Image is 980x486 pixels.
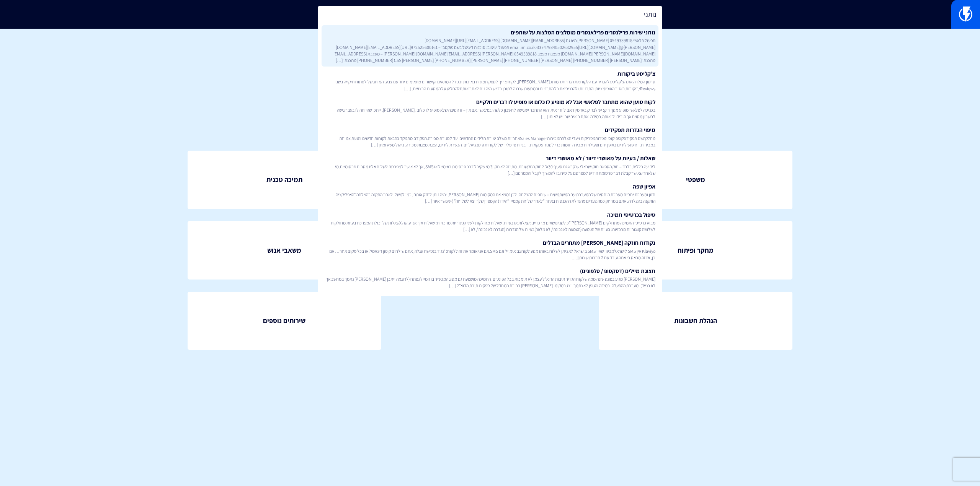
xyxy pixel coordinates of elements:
[599,151,792,209] a: משפטי
[325,276,655,289] span: [PERSON_NAME] מגיע בפונט שונה ממה שלקוח הגדיר תיבות הדוא”ל עצמן לא תומכות בכל הפונטים. התמיכה מוש...
[267,245,301,255] span: משאבי אנוש
[318,6,662,23] input: חיפוש מהיר...
[322,264,658,292] a: תצוגת מיילים (דסקטופ / טלפונים)[PERSON_NAME] מגיע בפונט שונה ממה שלקוח הגדיר תיבות הדוא”ל עצמן לא...
[188,221,381,280] a: משאבי אנוש
[322,236,658,264] a: נקודות חוזקה [PERSON_NAME] מתחרים הבדליםKlaviyo אין SMS לישראלמכיוון שאין SMS בישראל לא ניתן לשלו...
[599,221,792,280] a: מחקר ופיתוח
[599,292,792,350] a: הנהלת חשבונות
[325,107,655,120] span: בכניסה לפלאשי מופיע מסך ריק: יש לבדוק באדמין האם ליוזר איתו הוא התחבר יש גישה לחשבון כלשהו בפלאשי...
[325,191,655,204] span: חזון ומערכת יחסים מערכת היחסים של המערכת עם המשתמשים – שותפים להצלחה. לכן נמצא את המקומות [PERSON...
[325,37,655,63] span: תפעול פלאשי 0549339818 [PERSON_NAME] היא גם [EMAIL_ADDRESS][DOMAIN_NAME] [EMAIL_ADDRESS]⁩[URL][DO...
[325,135,655,148] span: מחלקהשם תפקידסקופפוקוס ומטרותמטריקות ויעדי הצלחהמכירותSales Managerאחריות משלב יצירת הלידים החדשי...
[686,175,705,185] span: משפטי
[322,151,658,179] a: שאלות / בעיות על מאושרי דיוור / לא מאושרי דיוורלידיעה כללית בלבד – חוק הספאם חוק ישראלי שנקרא גם ...
[11,63,969,76] p: צוות פלאשי היקר , כאן תוכלו למצוא נהלים ותשובות לכל תפקיד בארגון שלנו שיעזרו לכם להצליח.
[188,151,381,209] a: תמיכה טכנית
[678,245,714,255] span: מחקר ופיתוח
[322,25,658,67] a: נותני שירות פרילנסרים פרילאנסרים מומלצים המלצות על שותפיםתפעול פלאשי 0549339818 [PERSON_NAME] היא...
[322,179,658,208] a: אפיון שפהחזון ומערכת יחסים מערכת היחסים של המערכת עם המשתמשים – שותפים להצלחה. לכן נמצא את המקומו...
[325,219,655,232] span: מבוא כרטיסי התמיכה מתחלקים [PERSON_NAME]”כ לשני נושאים מרכזיים: שאלות או בעיות. שאלות מחולקות לשנ...
[11,40,969,55] h1: מנהל ידע ארגוני
[188,292,381,350] a: שירותים נוספים
[322,95,658,123] a: לקוח טוען שהוא מתחבר לפלאשי אבל לא מופיע לו כלום או מופיע לו דברים חלקייםבכניסה לפלאשי מופיע מסך ...
[322,208,658,236] a: טיפול בכרטיסי תמיכהמבוא כרטיסי התמיכה מתחלקים [PERSON_NAME]”כ לשני נושאים מרכזיים: שאלות או בעיות...
[325,248,655,261] span: Klaviyo אין SMS לישראלמכיוון שאין SMS בישראל לא ניתן לשלוח באותו מסע לקוח גם אימייל וגם SMS.אם אנ...
[674,316,717,326] span: הנהלת חשבונות
[325,78,655,91] span: סרטון המלווה את הצ’קליסט להגדיר עם הלקוח את הגדרות המותג [PERSON_NAME], לקוח צריך לספק תמונות באי...
[266,175,302,185] span: תמיכה טכנית
[322,123,658,151] a: מיפוי הגדרות תפקידיםמחלקהשם תפקידסקופפוקוס ומטרותמטריקות ויעדי הצלחהמכירותSales Managerאחריות משל...
[263,316,305,326] span: שירותים נוספים
[322,67,658,95] a: צ’קליסט ביקורותסרטון המלווה את הצ’קליסט להגדיר עם הלקוח את הגדרות המותג [PERSON_NAME], לקוח צריך ...
[325,163,655,176] span: לידיעה כללית בלבד – חוק הספאם חוק ישראלי שנקרא גם סעיף 30א’ לחוק התקשורת, מתי זה לא תקין? מי שקיב...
